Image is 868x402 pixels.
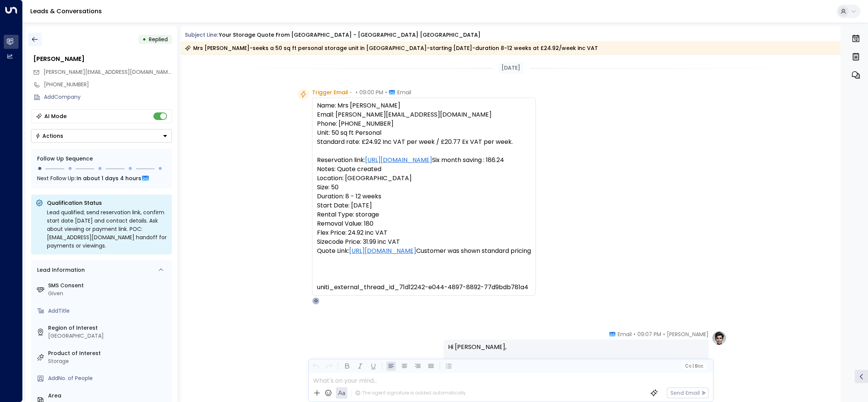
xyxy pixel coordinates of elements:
[324,361,334,371] button: Redo
[663,330,665,338] span: •
[349,246,416,256] a: [URL][DOMAIN_NAME]
[48,357,169,365] div: Storage
[48,332,169,340] div: [GEOGRAPHIC_DATA]
[48,307,169,315] div: AddTitle
[44,81,172,89] div: [PHONE_NUMBER]
[682,363,706,370] button: Cc|Bcc
[48,290,169,298] div: Given
[312,89,348,96] span: Trigger Email
[142,33,146,46] div: •
[44,112,67,120] div: AI Mode
[37,155,166,163] div: Follow Up Sequence
[359,89,383,96] span: 09:00 PM
[33,55,172,64] div: [PERSON_NAME]
[44,68,173,76] span: [PERSON_NAME][EMAIL_ADDRESS][DOMAIN_NAME]
[48,282,169,290] label: SMS Consent
[31,129,172,143] div: Button group with a nested menu
[397,89,411,96] span: Email
[47,199,167,207] p: Qualification Status
[35,132,63,139] div: Actions
[31,129,172,143] button: Actions
[311,361,320,371] button: Undo
[692,363,694,369] span: |
[637,330,661,338] span: 09:07 PM
[34,266,85,274] div: Lead Information
[44,68,172,76] span: MATTHEW.STEEL.84@GMAIL.COM
[219,31,481,39] div: Your storage quote from [GEOGRAPHIC_DATA] - [GEOGRAPHIC_DATA] [GEOGRAPHIC_DATA]
[685,363,703,369] span: Cc Bcc
[185,31,218,39] span: Subject Line:
[356,89,358,96] span: •
[385,89,387,96] span: •
[185,44,598,52] div: Mrs [PERSON_NAME]-seeks a 50 sq ft personal storage unit in [GEOGRAPHIC_DATA]-starting [DATE]-dur...
[317,101,531,292] pre: Name: Mrs [PERSON_NAME] Email: [PERSON_NAME][EMAIL_ADDRESS][DOMAIN_NAME] Phone: [PHONE_NUMBER] Un...
[37,174,166,182] div: Next Follow Up:
[149,36,168,43] span: Replied
[47,208,167,250] div: Lead qualified; send reservation link, confirm start date [DATE] and contact details. Ask about v...
[48,374,169,382] div: AddNo. of People
[712,330,727,346] img: profile-logo.png
[312,297,320,305] div: O
[48,392,169,400] label: Area
[48,349,169,357] label: Product of Interest
[48,324,169,332] label: Region of Interest
[30,7,102,16] a: Leads & Conversations
[44,93,172,101] div: AddCompany
[350,89,352,96] span: •
[76,174,141,182] span: In about 1 days 4 hours
[667,330,709,338] span: [PERSON_NAME]
[365,156,432,165] a: [URL][DOMAIN_NAME]
[618,330,632,338] span: Email
[634,330,635,338] span: •
[355,390,466,396] div: The agent signature is added automatically
[498,62,523,73] div: [DATE]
